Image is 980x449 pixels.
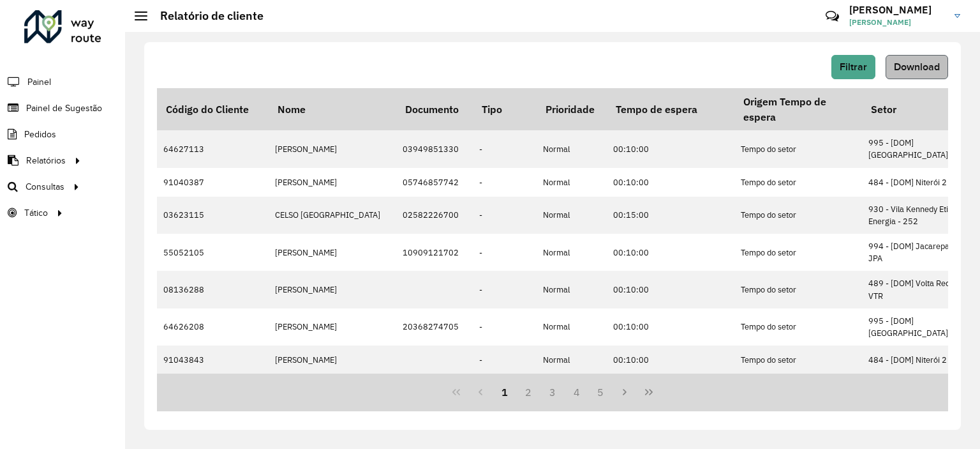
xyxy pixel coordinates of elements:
button: Last Page [637,380,661,404]
td: Normal [537,308,607,346]
button: 2 [516,380,540,404]
td: Tempo do setor [734,168,862,197]
td: Normal [537,197,607,234]
td: - [473,346,537,374]
span: Painel [27,75,51,89]
td: 08136288 [157,271,269,308]
td: 00:10:00 [607,308,734,346]
button: 4 [565,380,589,404]
th: Tipo [473,88,537,130]
td: [PERSON_NAME] [269,234,396,271]
td: - [473,197,537,234]
th: Prioridade [537,88,607,130]
td: Tempo do setor [734,130,862,167]
td: - [473,308,537,346]
button: 3 [540,380,565,404]
td: 05746857742 [396,168,473,197]
td: Normal [537,168,607,197]
td: 64627113 [157,130,269,167]
span: Consultas [26,180,64,194]
td: Tempo do setor [734,308,862,346]
th: Tempo de espera [607,88,734,130]
td: Normal [537,234,607,271]
td: - [473,130,537,167]
td: 00:10:00 [607,271,734,308]
span: Relatórios [26,154,66,167]
th: Nome [269,88,396,130]
td: 55052105 [157,234,269,271]
td: 03623115 [157,197,269,234]
span: Filtrar [840,61,867,72]
td: [PERSON_NAME] [269,130,396,167]
td: 20368274705 [396,308,473,346]
td: 00:10:00 [607,130,734,167]
td: Normal [537,130,607,167]
td: [PERSON_NAME] [269,346,396,374]
button: Next Page [612,380,637,404]
th: Origem Tempo de espera [734,88,862,130]
td: 91043843 [157,346,269,374]
td: 64626208 [157,308,269,346]
td: Tempo do setor [734,234,862,271]
td: Normal [537,271,607,308]
td: 02582226700 [396,197,473,234]
td: - [473,234,537,271]
td: 91040387 [157,168,269,197]
button: 1 [493,380,517,404]
button: 5 [589,380,613,404]
td: [PERSON_NAME] [269,168,396,197]
td: Tempo do setor [734,271,862,308]
td: CELSO [GEOGRAPHIC_DATA] [269,197,396,234]
h2: Relatório de cliente [147,9,264,23]
a: Contato Rápido [819,3,846,30]
td: 00:10:00 [607,234,734,271]
td: [PERSON_NAME] [269,271,396,308]
td: Tempo do setor [734,346,862,374]
td: - [473,271,537,308]
span: [PERSON_NAME] [849,17,945,28]
td: Tempo do setor [734,197,862,234]
span: Tático [24,206,48,220]
td: Normal [537,346,607,374]
span: Painel de Sugestão [26,102,102,115]
th: Código do Cliente [157,88,269,130]
td: 00:15:00 [607,197,734,234]
button: Filtrar [831,55,875,79]
span: Download [894,61,940,72]
th: Documento [396,88,473,130]
td: 10909121702 [396,234,473,271]
td: - [473,168,537,197]
td: 00:10:00 [607,346,734,374]
h3: [PERSON_NAME] [849,4,945,16]
button: Download [886,55,948,79]
td: 00:10:00 [607,168,734,197]
td: [PERSON_NAME] [269,308,396,346]
span: Pedidos [24,128,56,141]
td: 03949851330 [396,130,473,167]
